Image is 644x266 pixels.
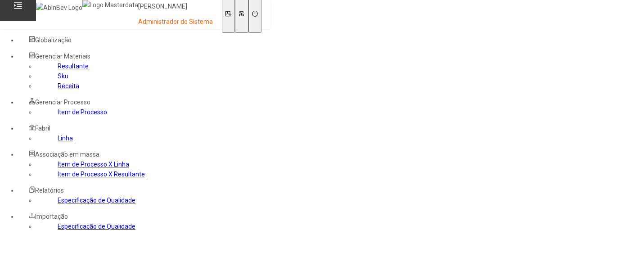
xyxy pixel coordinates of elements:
span: Gerenciar Materiais [35,53,90,60]
a: Resultante [58,63,89,70]
span: Globalização [35,36,72,44]
a: Sku [58,72,68,80]
p: Administrador do Sistema [138,18,213,27]
span: Importação [35,213,68,220]
a: Especificação de Qualidade [58,197,135,204]
a: Linha [58,135,73,142]
a: Item de Processo X Linha [58,161,129,168]
span: Associação em massa [35,151,99,158]
a: Especificação de Qualidade [58,223,135,230]
span: Relatórios [35,187,64,194]
a: Receita [58,82,79,90]
a: Item de Processo [58,108,107,116]
p: [PERSON_NAME] [138,2,213,11]
a: Item de Processo X Resultante [58,171,145,178]
span: Fabril [35,125,50,132]
span: Gerenciar Processo [35,99,90,106]
img: AbInBev Logo [36,3,82,13]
